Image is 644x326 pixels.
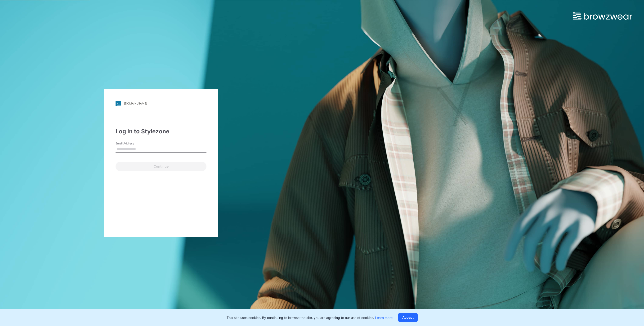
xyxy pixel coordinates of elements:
p: This site uses cookies. By continuing to browse the site, you are agreeing to our use of cookies. [227,315,393,320]
div: [DOMAIN_NAME] [124,102,147,105]
div: Log in to Stylezone [116,127,206,136]
a: [DOMAIN_NAME] [116,101,206,106]
button: Accept [398,313,418,322]
img: browzwear-logo.e42bd6dac1945053ebaf764b6aa21510.svg [573,12,632,20]
a: Learn more [375,316,393,320]
img: stylezone-logo.562084cfcfab977791bfbf7441f1a819.svg [116,101,121,106]
label: Email Address [116,141,149,146]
